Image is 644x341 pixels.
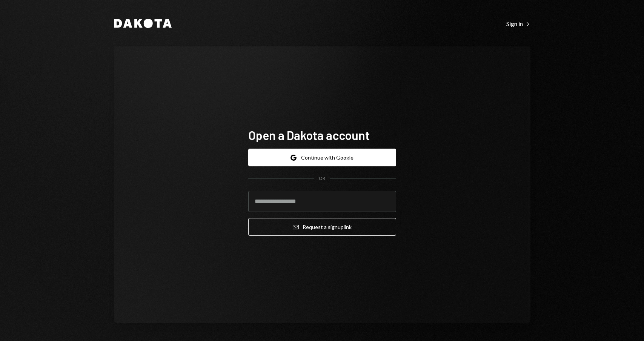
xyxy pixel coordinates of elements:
[248,149,396,166] button: Continue with Google
[248,218,396,236] button: Request a signuplink
[506,19,530,28] a: Sign in
[248,127,396,143] h1: Open a Dakota account
[319,175,325,182] div: OR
